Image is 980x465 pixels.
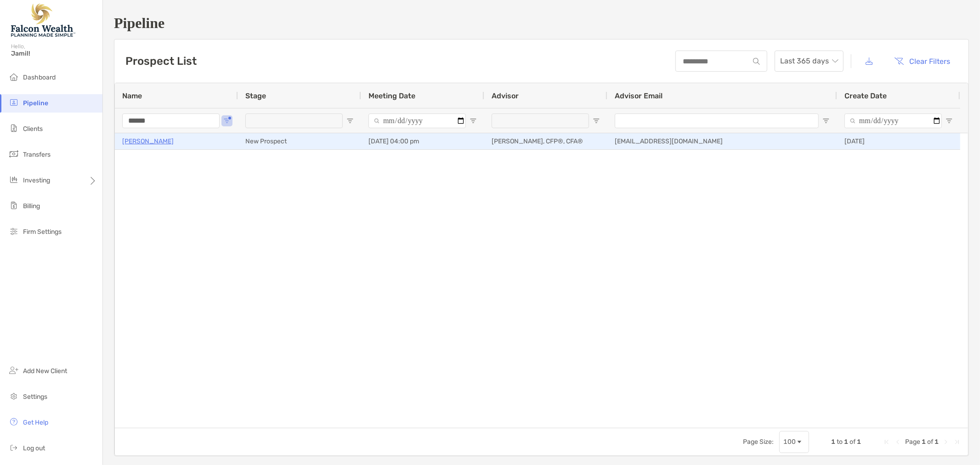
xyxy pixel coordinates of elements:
span: Log out [23,444,45,452]
span: Create Date [844,91,887,100]
button: Open Filter Menu [822,117,830,125]
div: Next Page [942,438,950,446]
span: Investing [23,176,50,184]
span: Page [905,438,920,446]
img: settings icon [8,391,19,402]
button: Open Filter Menu [470,117,477,125]
div: New Prospect [238,133,361,149]
img: input icon [753,58,760,65]
div: Last Page [953,438,961,446]
img: Falcon Wealth Planning Logo [11,4,75,37]
div: [DATE] [837,133,960,149]
div: [EMAIL_ADDRESS][DOMAIN_NAME] [607,133,837,149]
input: Name Filter Input [122,113,220,128]
span: Add New Client [23,367,67,375]
span: 1 [831,438,835,446]
span: Meeting Date [368,91,415,100]
div: Page Size [779,431,809,453]
span: Dashboard [23,74,56,81]
div: Previous Page [894,438,901,446]
button: Clear Filters [888,51,957,71]
img: firm-settings icon [8,226,19,237]
button: Open Filter Menu [346,117,354,125]
span: Name [122,91,142,100]
span: 1 [857,438,861,446]
a: [PERSON_NAME] [122,136,174,147]
img: dashboard icon [8,71,19,82]
img: clients icon [8,123,19,134]
span: of [850,438,855,446]
div: Page Size: [743,438,774,446]
h1: Pipeline [114,15,969,32]
img: get-help icon [8,416,19,427]
span: Jamil! [11,50,97,57]
input: Meeting Date Filter Input [368,113,466,128]
h3: Prospect List [125,55,197,68]
span: to [837,438,843,446]
input: Advisor Email Filter Input [615,113,819,128]
span: Advisor [492,91,519,100]
img: logout icon [8,442,19,453]
span: Clients [23,125,43,133]
button: Open Filter Menu [223,117,231,125]
img: add_new_client icon [8,365,19,376]
span: 1 [844,438,848,446]
div: 100 [783,438,796,446]
div: [PERSON_NAME], CFP®, CFA® [484,133,607,149]
input: Create Date Filter Input [844,113,942,128]
img: investing icon [8,174,19,185]
span: Last 365 days [780,51,838,71]
span: Billing [23,202,40,210]
span: 1 [922,438,926,446]
img: transfers icon [8,148,19,159]
span: Get Help [23,419,48,426]
span: Firm Settings [23,228,62,236]
span: Pipeline [23,99,48,107]
span: Stage [245,91,266,100]
div: First Page [883,438,890,446]
button: Open Filter Menu [593,117,600,125]
img: billing icon [8,200,19,211]
span: of [927,438,933,446]
span: Settings [23,393,47,401]
span: Advisor Email [615,91,663,100]
button: Open Filter Menu [946,117,953,125]
div: [DATE] 04:00 pm [361,133,484,149]
span: Transfers [23,151,51,159]
img: pipeline icon [8,97,19,108]
span: 1 [935,438,939,446]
